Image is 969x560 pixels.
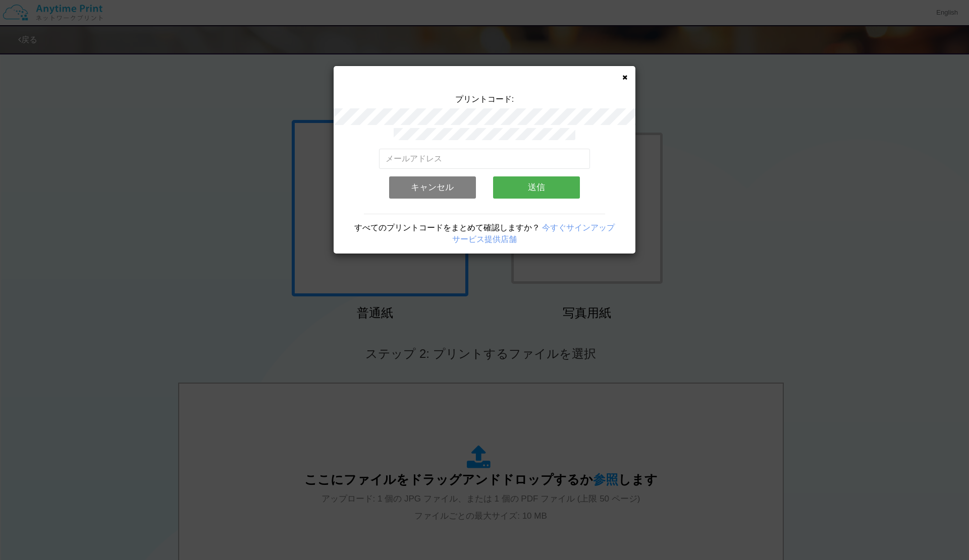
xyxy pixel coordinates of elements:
[389,176,476,199] button: キャンセル
[379,149,590,169] input: メールアドレス
[542,223,615,232] a: 今すぐサインアップ
[493,176,580,199] button: 送信
[455,95,514,103] span: プリントコード:
[354,223,540,232] span: すべてのプリントコードをまとめて確認しますか？
[452,235,517,243] a: サービス提供店舗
